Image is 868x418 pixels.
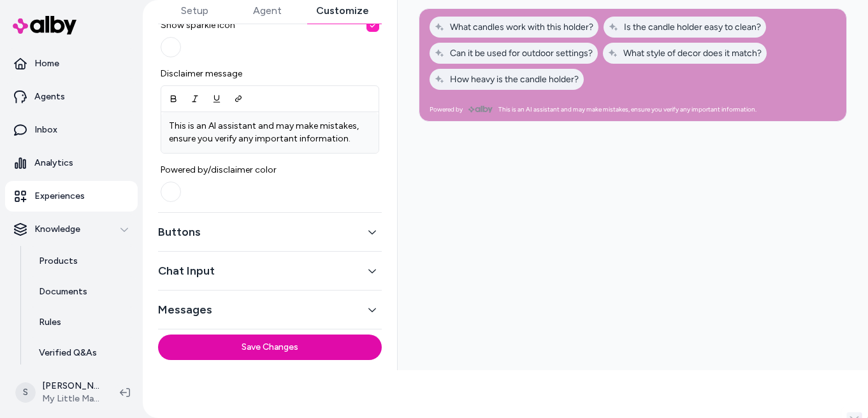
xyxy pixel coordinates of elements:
[8,372,110,413] button: S[PERSON_NAME]My Little Magic Shop
[158,335,382,360] button: Save Changes
[39,347,97,359] p: Verified Q&As
[158,223,382,241] button: Buttons
[161,19,379,32] span: Show sparkle icon
[163,87,184,110] button: Bold (Ctrl+B)
[184,87,206,110] button: Italic (Ctrl+U)
[5,115,138,145] a: Inbox
[26,277,138,307] a: Documents
[158,301,382,319] button: Messages
[34,57,59,70] p: Home
[228,87,249,110] button: Link
[161,164,379,177] span: Powered by/disclaimer color
[34,190,85,203] p: Experiences
[42,380,99,393] p: [PERSON_NAME]
[5,148,138,178] a: Analytics
[13,16,76,34] img: alby Logo
[34,223,80,236] p: Knowledge
[39,316,61,329] p: Rules
[39,255,78,268] p: Products
[5,82,138,112] a: Agents
[39,285,87,298] p: Documents
[26,246,138,277] a: Products
[42,393,99,405] span: My Little Magic Shop
[161,68,379,154] div: Disclaimer message
[206,87,228,110] button: Underline (Ctrl+I)
[34,124,57,136] p: Inbox
[158,262,382,280] button: Chat Input
[26,338,138,368] a: Verified Q&As
[161,182,181,202] button: Powered by/disclaimer color
[5,48,138,79] a: Home
[34,157,73,169] p: Analytics
[34,90,65,103] p: Agents
[169,120,371,145] p: This is an AI assistant and may make mistakes, ensure you verify any important information.
[5,181,138,212] a: Experiences
[15,382,36,403] span: S
[26,307,138,338] a: Rules
[5,214,138,245] button: Knowledge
